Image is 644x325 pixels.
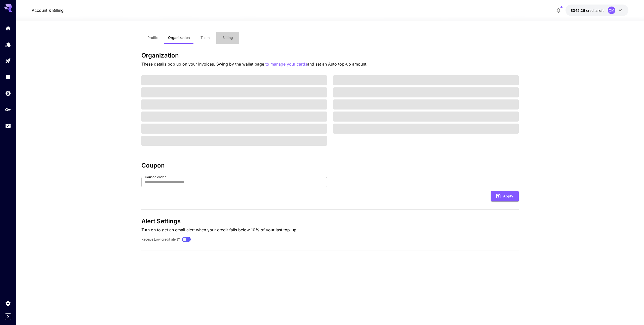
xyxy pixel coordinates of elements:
[265,61,307,67] button: to manage your cards
[571,8,604,13] div: $342.26353
[200,35,210,40] span: Team
[147,35,158,40] span: Profile
[32,7,64,13] nav: breadcrumb
[145,175,167,179] label: Coupon code
[5,313,11,320] button: Expand sidebar
[5,58,11,64] div: Playground
[5,106,11,113] div: API Keys
[566,5,628,16] button: $342.26353CM
[571,8,586,13] span: $342.26
[141,237,180,242] label: Receive Low credit alert?
[5,41,11,48] div: Models
[5,123,11,129] div: Usage
[141,218,519,225] h3: Alert Settings
[141,52,519,59] h3: Organization
[141,62,265,67] span: These details pop up on your invoices. Swing by the wallet page
[586,8,604,13] span: credits left
[307,62,368,67] span: and set an Auto top-up amount.
[222,35,233,40] span: Billing
[141,227,519,233] p: Turn on to get an email alert when your credit falls below 10% of your last top-up.
[141,162,519,169] h3: Coupon
[5,74,11,80] div: Library
[491,191,519,201] button: Apply
[5,299,11,305] div: Settings
[5,25,11,31] div: Home
[32,7,64,13] a: Account & Billing
[5,90,11,96] div: Wallet
[168,35,190,40] span: Organization
[608,7,615,14] div: CM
